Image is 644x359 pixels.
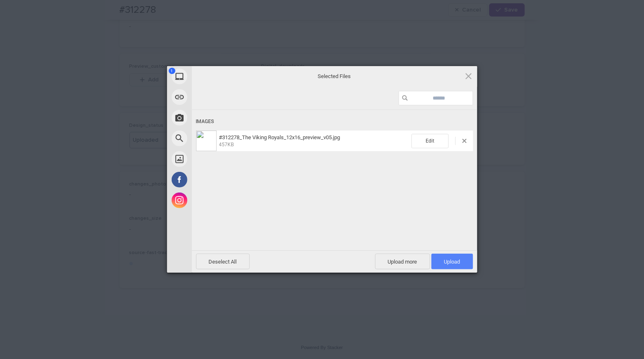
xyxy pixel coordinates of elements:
[464,71,473,81] span: Click here or hit ESC to close picker
[412,134,449,148] span: Edit
[167,128,266,149] div: Web Search
[252,72,417,80] span: Selected Files
[167,169,266,190] div: Facebook
[167,66,266,87] div: My Device
[444,259,460,265] span: Upload
[196,254,250,269] span: Deselect All
[167,190,266,211] div: Instagram
[169,68,175,74] span: 1
[196,131,217,151] img: 122ce5ed-c824-4cb9-804e-5e69827760df
[375,254,430,269] span: Upload more
[196,114,473,129] div: Images
[217,134,412,148] span: #312278_The Viking Royals_12x16_preview_v05.jpg
[219,142,234,147] span: 457KB
[167,107,266,128] div: Take Photo
[167,149,266,169] div: Unsplash
[431,254,473,269] span: Upload
[219,134,340,140] span: #312278_The Viking Royals_12x16_preview_v05.jpg
[167,87,266,107] div: Link (URL)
